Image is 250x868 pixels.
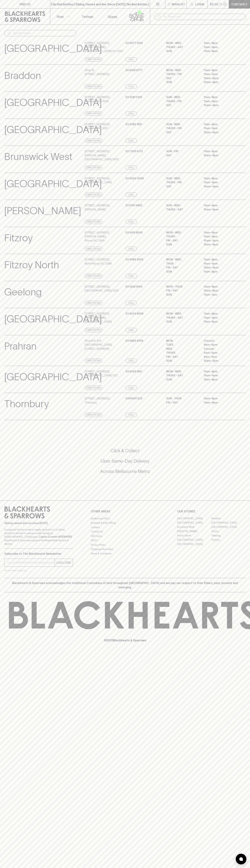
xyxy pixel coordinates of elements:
p: Sibling owned and run since [DATE] [4,521,73,525]
p: 03 5242 8109 [125,285,142,289]
p: Fitzroy North [4,258,59,272]
p: 9am – 6pm [204,343,236,347]
p: SUBSCRIBE [56,560,71,565]
p: 10am – 8pm [204,243,236,247]
p: OUR STORES [177,509,246,513]
p: It is against the law to sell or supply alcohol to, or to obtain alcohol on behalf of a person un... [4,528,73,546]
p: 11am – 8pm [204,49,236,53]
p: [STREET_ADDRESS][PERSON_NAME] , [GEOGRAPHIC_DATA] [85,312,125,324]
p: Tastings [82,14,93,19]
p: 11am – 8pm [204,320,236,324]
a: Bottle Drop FAQ's [91,516,159,521]
p: Shop [56,14,64,19]
p: THURS - SAT [166,316,198,320]
p: SUN [166,293,198,297]
a: [GEOGRAPHIC_DATA] [177,538,211,542]
p: [GEOGRAPHIC_DATA] [4,41,102,56]
a: Call [125,328,137,332]
p: FRI - SAT [166,239,198,243]
a: Call [125,57,137,62]
img: bubble-icon [239,857,243,861]
p: SAT [166,76,198,80]
p: SUN - WED [166,176,198,181]
p: MON - WED [166,312,198,316]
a: [GEOGRAPHIC_DATA] [177,542,211,546]
a: Call [125,413,137,417]
a: Directions [85,247,102,251]
p: [GEOGRAPHIC_DATA] [4,370,102,384]
p: 10am – 8pm [204,80,236,84]
a: Directions [85,111,102,116]
p: SUN - WED [166,95,198,99]
a: Call [125,359,137,363]
p: [STREET_ADDRESS] , Thornbury [85,396,110,405]
p: [STREET_ADDRESS][PERSON_NAME] , Fitzroy VIC 3065 [85,231,125,243]
p: FRI - SAT [166,355,198,359]
p: Thornbury [4,396,49,411]
p: 11am – 8pm [204,68,236,72]
input: e.g. jane@blackheartsandsparrows.com.au [7,560,55,565]
p: THUR [166,262,198,266]
a: Careers [91,525,159,529]
p: Closed – [204,347,236,351]
p: SAT [166,103,198,107]
div: Call to action block [4,433,246,493]
p: [STREET_ADDRESS][PERSON_NAME] , [GEOGRAPHIC_DATA] 3055 [85,149,125,161]
a: Call [125,301,137,305]
p: 11am – 8pm [204,122,236,126]
p: SUN - FRI [166,149,198,153]
p: 9am – 7pm [204,355,236,359]
p: SUN [166,320,198,324]
a: Directions [85,57,102,62]
a: Call [125,111,137,116]
a: Brunswick West [177,525,211,529]
p: THURS [166,235,198,239]
p: MON [166,339,198,343]
p: 10am – 9pm [204,266,236,270]
p: 11am – 9pm [204,262,236,266]
p: 11am – 8pm [204,95,236,99]
p: THURS - FRI [166,180,198,184]
a: Contact Us [91,530,159,534]
p: 0 [224,3,226,5]
a: [GEOGRAPHIC_DATA] [177,521,211,525]
p: [PERSON_NAME] [4,203,81,218]
input: Try "Pinot noir" [163,14,243,20]
p: Checkout [231,2,247,6]
p: 11am – 8pm [204,285,236,289]
p: [GEOGRAPHIC_DATA] [4,312,102,326]
a: [GEOGRAPHIC_DATA] [211,521,246,525]
a: Prahran [211,538,246,542]
p: 11am – 9pm [204,180,236,184]
p: 11am – 8pm [204,396,236,401]
p: THURS [166,351,198,355]
a: Fitzroy [211,529,246,533]
a: Directions [85,84,102,89]
a: Call [125,84,137,89]
p: 03 9826 8768 [125,339,143,343]
a: Tastings [75,9,100,24]
a: Stores [100,9,125,24]
p: [STREET_ADDRESS] , Brunswick VIC 3056 [85,95,110,103]
p: Shop 15 , [STREET_ADDRESS] [85,68,109,76]
p: THURS - SAT [166,208,198,212]
p: 03 9489 5945 [125,258,143,262]
p: Fitzroy [4,231,33,245]
p: 02 6128 0777 [125,68,143,72]
a: Fitzroy North [177,533,211,538]
p: THURS - FRI [166,99,198,103]
p: 03 9077 5145 [125,41,143,45]
p: Sun - Thur [166,396,198,401]
p: Brunswick West [4,149,72,164]
a: Braddon [211,516,246,521]
p: TUES [166,343,198,347]
p: 03 9415 8092 [125,231,143,235]
p: MON - WED [166,68,198,72]
p: SAT [166,153,198,158]
p: SUN [166,243,198,247]
p: THURS - SAT [166,45,198,49]
a: Call [125,138,137,143]
a: Directions [85,413,102,417]
p: 11am – 8pm [204,203,236,208]
a: Directions [85,220,102,224]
